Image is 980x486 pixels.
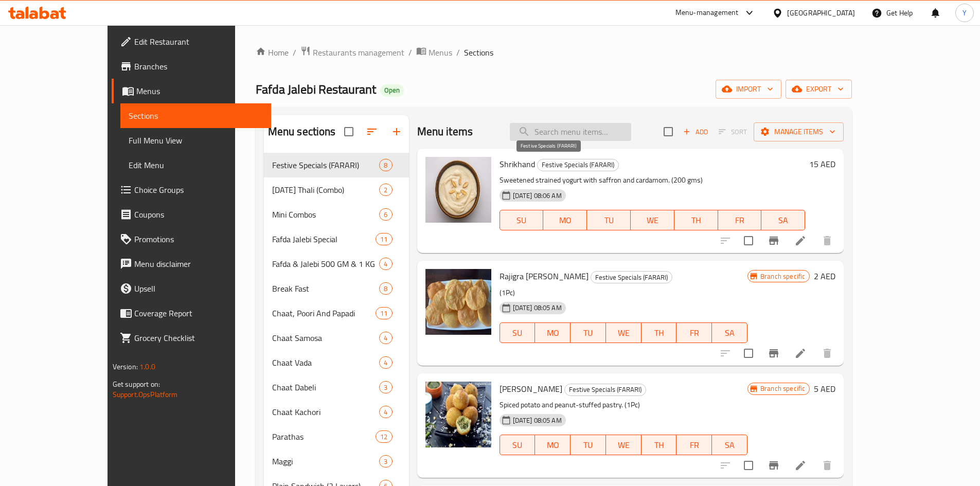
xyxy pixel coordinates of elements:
button: FR [676,435,712,455]
span: TU [575,438,602,453]
button: Manage items [754,122,844,141]
div: items [379,332,392,344]
span: SU [504,326,531,340]
span: 3 [380,383,391,392]
span: Fafda & Jalebi 500 GM & 1 KG [272,258,380,270]
a: Home [256,46,289,59]
span: Fafda Jalebi Restaurant [256,78,376,101]
div: Chaat Kachori [272,406,380,418]
a: Promotions [112,227,271,251]
div: Fafda Jalebi Special [272,233,376,245]
h2: Menu items [417,124,473,139]
span: Sections [129,110,263,122]
p: Spiced potato and peanut-stuffed pastry. (1Pc) [500,399,747,411]
span: Add item [679,124,712,140]
span: Chaat Vada [272,356,380,369]
button: SU [500,435,536,455]
span: Rajigra [PERSON_NAME] [500,268,589,284]
span: 4 [380,358,391,368]
span: Chaat, Poori And Papadi [272,307,376,319]
div: Chaat Samosa [272,332,380,344]
a: Support.OpsPlatform [113,388,178,401]
button: Add section [384,119,409,144]
button: TU [571,322,606,343]
a: Edit Menu [120,153,271,177]
a: Grocery Checklist [112,326,271,350]
span: Festive Specials (FARARI) [591,272,672,283]
span: MO [539,326,566,340]
span: Mini Combos [272,208,380,221]
span: 4 [380,259,391,269]
span: TU [575,326,602,340]
button: TU [571,435,606,455]
h6: 5 AED [814,382,835,396]
a: Edit menu item [794,459,807,472]
a: Choice Groups [112,177,271,202]
span: MO [539,438,566,453]
div: items [379,406,392,418]
button: SA [712,322,747,343]
button: WE [606,435,642,455]
a: Edit Restaurant [112,29,271,54]
span: 8 [380,160,391,170]
button: SU [500,322,536,343]
div: Fafda Jalebi Special11 [264,227,409,251]
span: 4 [380,407,391,417]
span: Edit Menu [129,159,263,171]
span: Restaurants management [313,46,404,59]
button: FR [676,322,712,343]
div: items [376,430,392,443]
span: 6 [380,210,391,220]
button: MO [535,322,571,343]
div: Menu-management [675,7,739,19]
img: Rajigra Puri Farari [425,269,491,335]
div: Chaat Kachori4 [264,400,409,424]
span: [DATE] 08:05 AM [509,303,566,313]
div: Mini Combos6 [264,202,409,227]
span: Menus [429,46,452,59]
span: Break Fast [272,282,380,295]
span: Festive Specials (FARARI) [272,159,380,171]
span: Manage items [762,125,835,138]
span: Select to update [738,343,759,364]
span: Upsell [134,282,263,295]
button: MO [535,435,571,455]
span: FR [681,326,708,340]
span: 11 [376,309,391,318]
span: 4 [380,333,391,343]
span: TU [591,213,627,228]
button: WE [631,210,674,230]
li: / [293,46,296,59]
span: Add [682,126,709,138]
span: Promotions [134,233,263,245]
div: Open [380,84,404,97]
li: / [408,46,412,59]
span: 2 [380,185,391,195]
button: export [786,80,852,99]
span: FR [681,438,708,453]
span: TH [646,438,673,453]
button: WE [606,322,642,343]
span: Parathas [272,430,376,443]
button: FR [718,210,762,230]
a: Edit menu item [794,235,807,247]
span: Select all sections [338,121,360,142]
h6: 15 AED [809,157,835,171]
span: Sort sections [360,119,384,144]
a: Menus [112,79,271,103]
div: Maggi [272,455,380,467]
div: items [379,356,392,369]
span: Chaat Dabeli [272,381,380,393]
div: [GEOGRAPHIC_DATA] [787,7,855,19]
span: Select section [657,121,679,142]
div: Fafda & Jalebi 500 GM & 1 KG4 [264,251,409,276]
div: Festive Specials (FARARI) [591,271,672,283]
span: Menus [136,85,263,97]
div: items [379,208,392,221]
div: Chaat, Poori And Papadi11 [264,301,409,326]
input: search [510,123,631,141]
span: 11 [376,235,391,244]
